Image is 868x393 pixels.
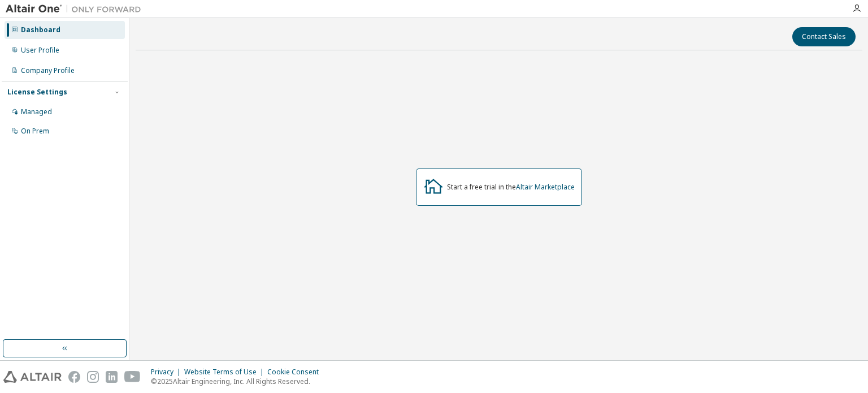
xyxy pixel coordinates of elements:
[267,368,325,377] div: Cookie Consent
[792,27,856,46] button: Contact Sales
[3,371,62,383] img: altair_logo.svg
[87,371,99,383] img: instagram.svg
[516,182,575,192] a: Altair Marketplace
[106,371,118,383] img: linkedin.svg
[21,66,75,75] div: Company Profile
[21,25,60,34] div: Dashboard
[21,127,49,136] div: On Prem
[6,3,147,15] img: Altair One
[21,46,59,55] div: User Profile
[447,183,575,192] div: Start a free trial in the
[151,377,325,386] p: © 2025 Altair Engineering, Inc. All Rights Reserved.
[68,371,80,383] img: facebook.svg
[124,371,141,383] img: youtube.svg
[7,88,67,97] div: License Settings
[184,368,267,377] div: Website Terms of Use
[151,368,184,377] div: Privacy
[21,107,52,116] div: Managed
